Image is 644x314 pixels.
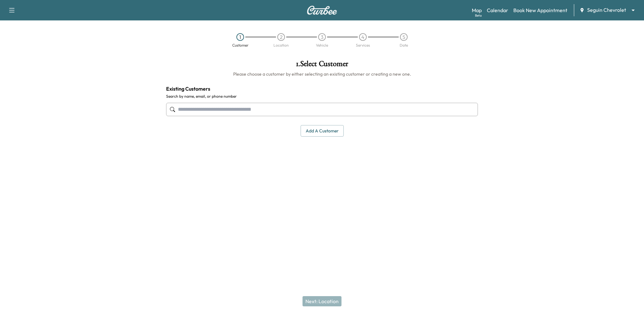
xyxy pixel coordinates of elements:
[400,43,408,47] div: Date
[318,33,326,41] div: 3
[273,43,289,47] div: Location
[232,43,249,47] div: Customer
[301,125,344,137] button: Add a customer
[166,85,478,93] h4: Existing Customers
[513,6,567,14] a: Book New Appointment
[166,94,478,99] label: Search by name, email, or phone number
[166,60,478,71] h1: 1 . Select Customer
[307,6,337,15] img: Curbee Logo
[236,33,244,41] div: 1
[587,6,626,14] span: Seguin Chevrolet
[400,33,408,41] div: 5
[277,33,285,41] div: 2
[316,43,328,47] div: Vehicle
[166,71,478,77] h6: Please choose a customer by either selecting an existing customer or creating a new one.
[472,6,482,14] a: MapBeta
[487,6,508,14] a: Calendar
[359,33,367,41] div: 4
[356,43,370,47] div: Services
[475,13,482,18] div: Beta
